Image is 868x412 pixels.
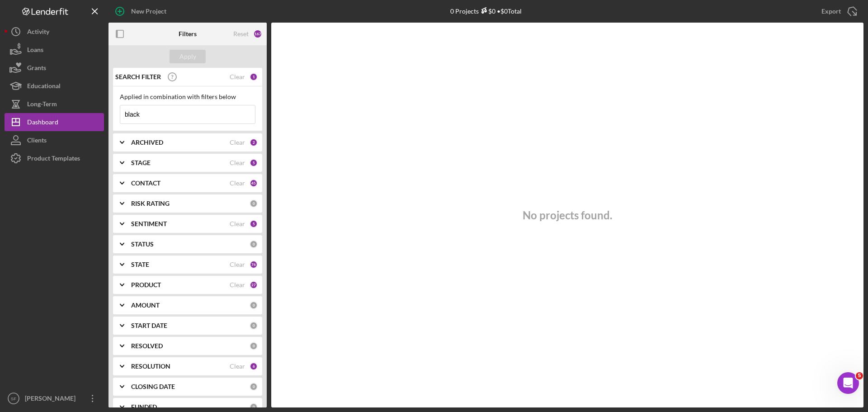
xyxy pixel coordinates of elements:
b: STATUS [131,241,154,248]
button: Long-Term [5,95,104,113]
iframe: Intercom live chat [837,372,859,394]
div: Loans [27,41,43,61]
div: Clear [230,73,245,81]
b: SENTIMENT [131,220,167,227]
div: 0 [250,199,258,208]
b: FUNDED [131,403,157,411]
div: 0 [250,240,258,248]
div: Educational [27,77,61,97]
div: $0 [479,7,495,15]
button: New Project [108,2,175,20]
div: Applied in combination with filters below [120,93,255,100]
div: Dashboard [27,113,58,133]
div: 0 [250,342,258,350]
div: Clear [230,139,245,146]
div: Export [821,2,841,20]
div: 0 Projects • $0 Total [450,7,522,15]
button: Product Templates [5,149,104,167]
b: CLOSING DATE [131,383,175,390]
div: Clear [230,363,245,370]
div: 45 [250,179,258,187]
span: 5 [856,372,863,379]
button: Dashboard [5,113,104,131]
text: SF [11,396,16,401]
div: Clear [230,180,245,187]
div: 0 [250,301,258,309]
div: Clear [230,159,245,166]
div: 1 [250,73,258,81]
div: 5 [250,159,258,167]
b: CONTACT [131,180,160,187]
button: Clients [5,131,104,149]
button: Loans [5,41,104,59]
b: START DATE [131,322,167,329]
button: Grants [5,59,104,77]
div: 0 [250,322,258,330]
div: Clients [27,131,47,152]
div: 6 [250,362,258,370]
div: Clear [230,261,245,268]
b: Filters [179,30,197,38]
div: 0 [250,383,258,391]
div: [PERSON_NAME] [23,389,81,410]
div: 2 [250,138,258,147]
b: STATE [131,261,149,268]
div: Clear [230,281,245,289]
div: Long-Term [27,95,57,115]
b: STAGE [131,159,151,166]
button: Export [812,2,863,20]
b: RESOLUTION [131,363,170,370]
div: Product Templates [27,149,80,170]
h3: No projects found. [523,209,612,222]
b: RESOLVED [131,342,163,350]
div: New Project [131,2,166,20]
div: 76 [250,260,258,269]
div: Reset [233,30,249,38]
div: 27 [250,281,258,289]
button: Apply [170,50,206,63]
b: PRODUCT [131,281,161,289]
div: Apply [179,50,196,63]
div: 5 [250,220,258,228]
b: SEARCH FILTER [115,73,161,81]
div: Clear [230,220,245,227]
button: Educational [5,77,104,95]
div: 0 [250,403,258,411]
b: AMOUNT [131,302,160,309]
b: ARCHIVED [131,139,163,146]
button: Activity [5,23,104,41]
b: RISK RATING [131,200,170,207]
div: 167 [253,29,262,38]
div: Grants [27,59,46,79]
button: SF[PERSON_NAME] [5,389,104,407]
div: Activity [27,23,49,43]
